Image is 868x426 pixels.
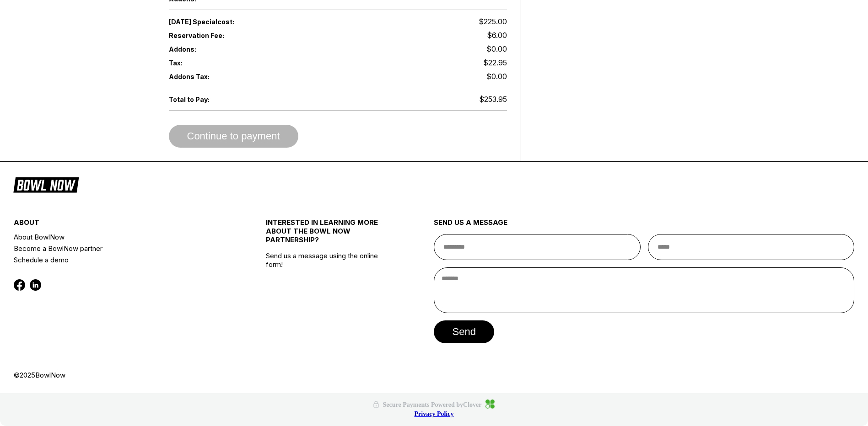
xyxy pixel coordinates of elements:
span: $0.00 [486,44,507,53]
a: Schedule a demo [14,254,224,266]
span: $6.00 [487,31,507,40]
span: [DATE] Special cost: [169,18,338,26]
b: Clover [463,401,481,408]
span: Total to Pay: [169,96,237,103]
button: send [434,320,494,343]
span: $225.00 [479,17,507,26]
span: $253.95 [479,95,507,104]
div: INTERESTED IN LEARNING MORE ABOUT THE BOWL NOW PARTNERSHIP? [266,218,392,251]
div: send us a message [434,218,854,234]
span: Reservation Fee: [169,32,338,39]
div: about [14,218,224,231]
img: lock.png [373,401,379,408]
img: clover-symbol.png [485,399,495,409]
div: © 2025 BowlNow [14,371,854,379]
span: $22.95 [483,58,507,67]
span: $0.00 [486,72,507,81]
span: Tax: [169,59,237,67]
a: Privacy Policy [415,410,454,417]
a: About BowlNow [14,231,224,243]
span: Addons: [169,45,237,53]
div: Send us a message using the online form! [266,198,392,371]
div: Secure Payments Powered by [11,401,857,409]
span: Addons Tax: [169,73,237,80]
a: Become a BowlNow partner [14,243,224,254]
